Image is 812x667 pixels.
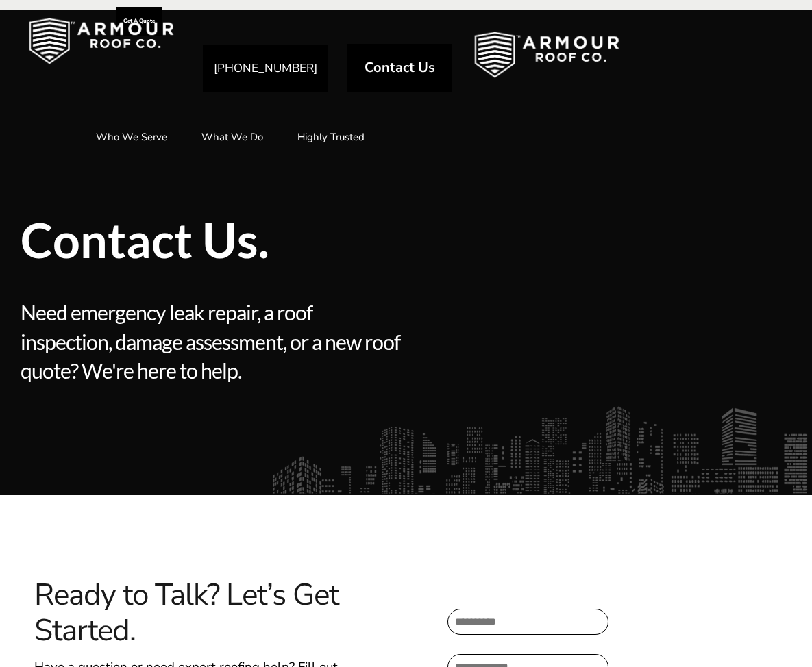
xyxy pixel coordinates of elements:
[347,44,452,92] a: Contact Us
[34,577,352,650] span: Ready to Talk? Let’s Get Started.
[21,298,406,386] span: Need emergency leak repair, a roof inspection, damage assessment, or a new roof quote? We're here...
[203,45,328,92] a: [PHONE_NUMBER]
[452,21,641,89] img: Industrial and Commercial Roofing Company | Armour Roof Co.
[21,216,791,264] span: Contact Us.
[365,61,435,75] span: Contact Us
[82,120,181,154] a: Who We Serve
[188,120,277,154] a: What We Do
[284,120,378,154] a: Highly Trusted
